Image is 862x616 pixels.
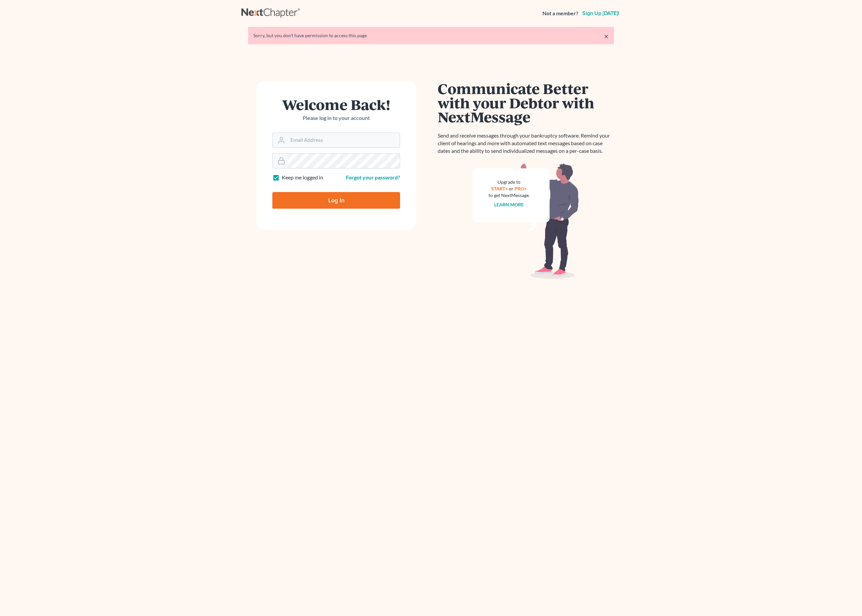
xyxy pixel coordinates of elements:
[509,186,514,191] span: or
[272,192,400,209] input: Log In
[604,32,609,40] a: ×
[272,114,400,122] p: Please log in to your account
[581,11,621,16] a: Sign up [DATE]!
[438,132,614,155] p: Send and receive messages through your bankruptcy software. Remind your client of hearings and mo...
[515,186,527,191] a: PRO+
[253,32,609,39] div: Sorry, but you don't have permission to access this page
[438,81,614,124] h1: Communicate Better with your Debtor with NextMessage
[272,97,400,112] h1: Welcome Back!
[489,192,530,199] div: to get NextMessage.
[282,174,323,181] label: Keep me logged in
[542,10,578,17] strong: Not a member?
[288,133,400,148] input: Email Address
[492,186,508,191] a: START+
[495,202,524,207] a: Learn more
[489,179,530,185] div: Upgrade to
[473,163,579,279] img: nextmessage_bg-59042aed3d76b12b5cd301f8e5b87938c9018125f34e5fa2b7a6b67550977c72.svg
[346,174,400,180] a: Forgot your password?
